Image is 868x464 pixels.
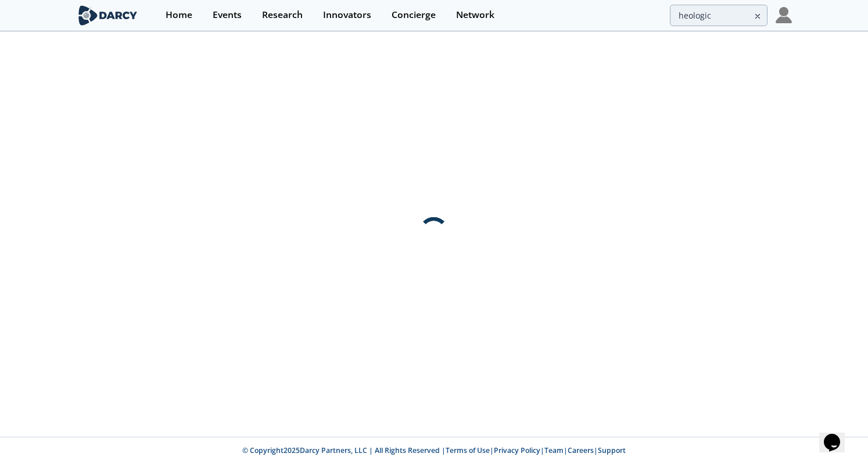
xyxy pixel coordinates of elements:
[323,10,371,20] div: Innovators
[392,10,436,20] div: Concierge
[456,10,494,20] div: Network
[262,10,303,20] div: Research
[76,5,139,26] img: logo-wide.svg
[776,7,792,23] img: Profile
[213,10,242,20] div: Events
[166,10,192,20] div: Home
[670,5,767,26] input: Advanced Search
[819,418,856,452] iframe: chat widget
